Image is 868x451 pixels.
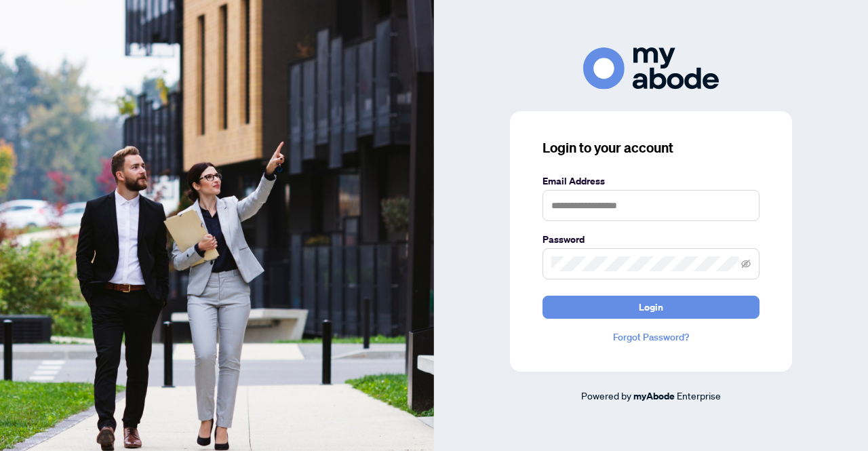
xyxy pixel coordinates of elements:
label: Email Address [542,174,759,189]
a: myAbode [633,389,675,404]
span: eye-invisible [741,259,751,269]
img: ma-logo [583,47,719,89]
label: Password [542,232,759,247]
h3: Login to your account [542,138,759,157]
span: Powered by [581,389,631,401]
span: Login [639,296,663,318]
span: Enterprise [677,389,721,401]
button: Login [542,296,759,319]
a: Forgot Password? [542,330,759,345]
